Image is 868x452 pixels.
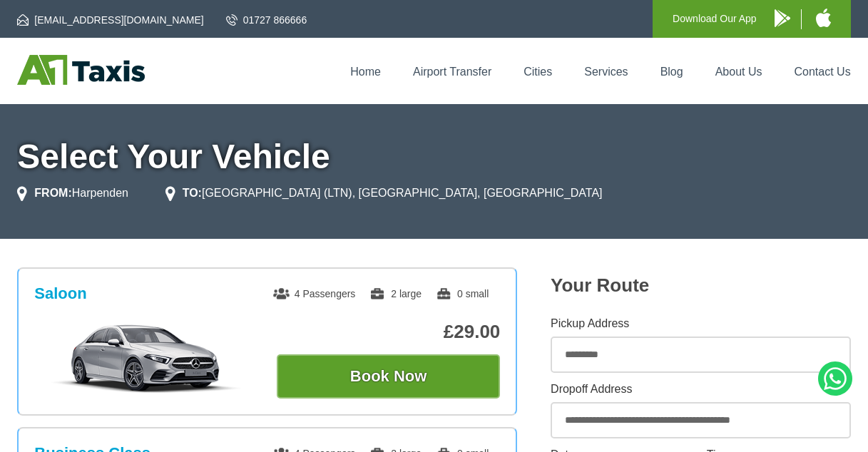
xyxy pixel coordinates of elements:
a: Home [350,66,381,78]
a: Cities [524,66,552,78]
img: A1 Taxis Android App [775,9,790,27]
a: Blog [660,66,683,78]
p: £29.00 [277,321,500,343]
img: Saloon [39,323,254,394]
a: 01727 866666 [226,13,307,27]
a: Services [584,66,628,78]
label: Pickup Address [551,318,851,329]
span: 0 small [436,288,489,299]
li: Harpenden [17,185,128,202]
button: Book Now [277,354,500,399]
img: A1 Taxis iPhone App [816,9,831,27]
strong: TO: [183,187,202,199]
h1: Select Your Vehicle [17,140,850,174]
h3: Saloon [34,284,86,303]
img: A1 Taxis St Albans LTD [17,55,145,85]
a: About Us [715,66,762,78]
p: Download Our App [673,10,757,28]
h2: Your Route [551,274,851,297]
span: 4 Passengers [273,288,356,299]
label: Dropoff Address [551,384,851,395]
a: Contact Us [795,66,851,78]
a: [EMAIL_ADDRESS][DOMAIN_NAME] [17,13,203,27]
strong: FROM: [34,187,71,199]
span: 2 large [369,288,422,299]
a: Airport Transfer [413,66,491,78]
li: [GEOGRAPHIC_DATA] (LTN), [GEOGRAPHIC_DATA], [GEOGRAPHIC_DATA] [165,185,603,202]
